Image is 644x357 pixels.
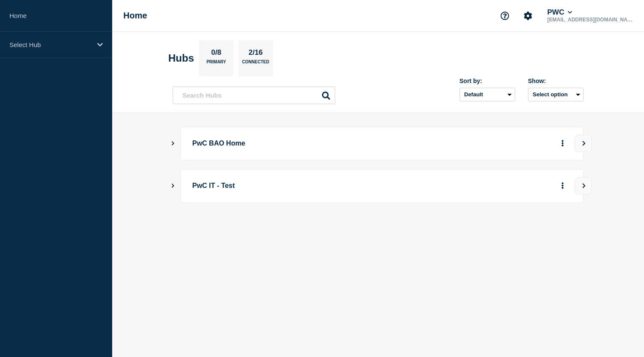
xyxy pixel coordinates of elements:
[192,136,429,152] p: PwC BAO Home
[171,140,175,147] button: Show Connected Hubs
[528,88,584,101] button: Select option
[546,17,635,23] p: [EMAIL_ADDRESS][DOMAIN_NAME]
[173,86,335,104] input: Search Hubs
[546,8,574,17] button: PWC
[459,88,515,101] select: Sort by
[575,177,592,194] button: View
[519,7,537,25] button: Account settings
[242,59,269,68] p: Connected
[206,59,226,68] p: Primary
[192,178,429,194] p: PwC IT - Test
[557,136,568,152] button: More actions
[208,48,225,59] p: 0/8
[123,11,147,21] h1: Home
[528,77,584,84] div: Show:
[557,178,568,194] button: More actions
[496,7,514,25] button: Support
[9,41,92,48] p: Select Hub
[575,135,592,152] button: View
[459,77,515,84] div: Sort by:
[171,183,175,189] button: Show Connected Hubs
[168,52,194,64] h2: Hubs
[245,48,266,59] p: 2/16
